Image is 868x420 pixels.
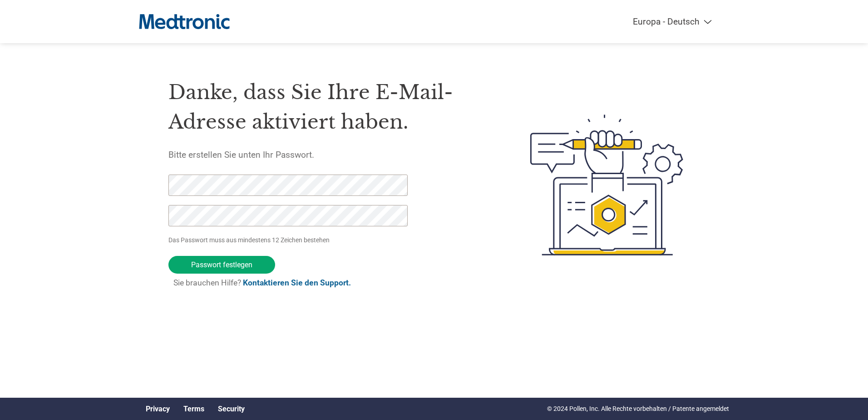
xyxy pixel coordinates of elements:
[243,278,351,287] a: Kontaktieren Sie den Support.
[218,405,245,413] a: Security
[168,235,411,245] p: Das Passwort muss aus mindestens 12 Zeichen bestehen
[514,65,700,305] img: create-password
[139,9,230,34] img: Medtronic
[547,404,729,414] p: © 2024 Pollen, Inc. Alle Rechte vorbehalten / Patente angemeldet
[168,256,275,274] input: Passwort festlegen
[146,405,170,413] a: Privacy
[168,78,487,136] h1: Danke, dass Sie Ihre E-Mail-Adresse aktiviert haben.
[173,278,351,287] span: Sie brauchen Hilfe?
[183,405,204,413] a: Terms
[168,150,487,160] h5: Bitte erstellen Sie unten Ihr Passwort.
